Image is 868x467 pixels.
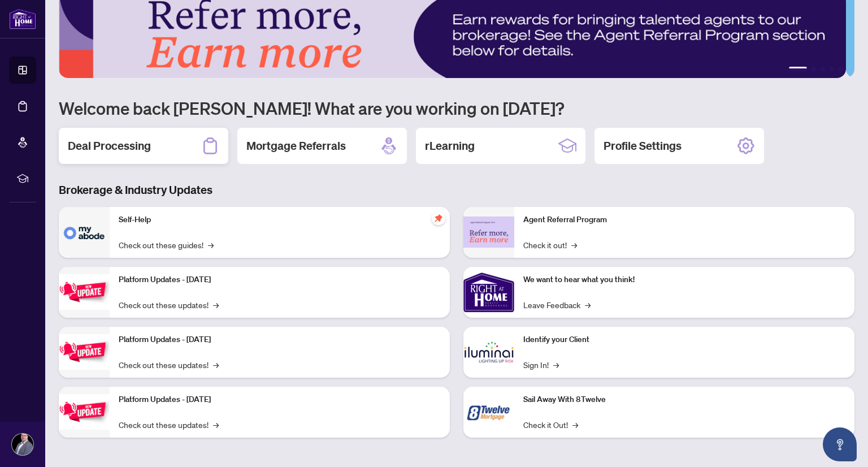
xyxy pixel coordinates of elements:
[208,239,214,251] span: →
[59,97,854,119] h1: Welcome back [PERSON_NAME]! What are you working on [DATE]?
[119,418,219,431] a: Check out these updates!→
[213,299,219,311] span: →
[572,418,578,431] span: →
[811,67,816,71] button: 2
[119,394,441,406] p: Platform Updates - [DATE]
[68,138,151,154] h2: Deal Processing
[821,67,825,71] button: 3
[523,394,845,406] p: Sail Away With 8Twelve
[119,334,441,346] p: Platform Updates - [DATE]
[553,358,559,371] span: →
[523,274,845,286] p: We want to hear what you think!
[523,299,591,311] a: Leave Feedback→
[119,358,219,371] a: Check out these updates!→
[523,334,845,346] p: Identify your Client
[425,138,475,154] h2: rLearning
[523,418,578,431] a: Check it Out!→
[463,327,514,378] img: Identify your Client
[523,214,845,226] p: Agent Referral Program
[523,239,577,251] a: Check it out!→
[213,418,219,431] span: →
[523,358,559,371] a: Sign In!→
[839,67,843,71] button: 5
[604,138,682,154] h2: Profile Settings
[59,182,854,198] h3: Brokerage & Industry Updates
[432,211,445,225] span: pushpin
[9,8,36,29] img: logo
[585,299,591,311] span: →
[119,299,219,311] a: Check out these updates!→
[119,239,214,251] a: Check out these guides!→
[463,217,514,248] img: Agent Referral Program
[830,67,834,71] button: 4
[59,334,110,370] img: Platform Updates - July 8, 2025
[12,434,33,455] img: Profile Icon
[789,67,807,71] button: 1
[213,358,219,371] span: →
[119,274,441,286] p: Platform Updates - [DATE]
[59,394,110,430] img: Platform Updates - June 23, 2025
[246,138,346,154] h2: Mortgage Referrals
[823,427,857,461] button: Open asap
[463,387,514,438] img: Sail Away With 8Twelve
[59,207,110,258] img: Self-Help
[571,239,577,251] span: →
[119,214,441,226] p: Self-Help
[463,267,514,318] img: We want to hear what you think!
[59,274,110,310] img: Platform Updates - July 21, 2025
